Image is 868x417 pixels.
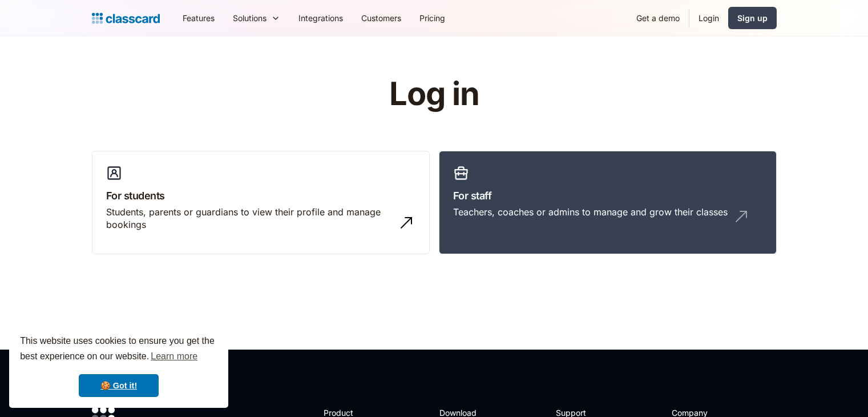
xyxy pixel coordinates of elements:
a: Integrations [289,5,352,31]
a: Features [173,5,224,31]
a: Login [689,5,728,31]
a: For studentsStudents, parents or guardians to view their profile and manage bookings [92,151,430,255]
a: Pricing [410,5,454,31]
a: Sign up [728,7,777,29]
a: Customers [352,5,410,31]
div: cookieconsent [9,323,228,408]
h3: For staff [453,188,762,203]
a: For staffTeachers, coaches or admins to manage and grow their classes [439,151,777,255]
div: Students, parents or guardians to view their profile and manage bookings [106,206,393,231]
a: dismiss cookie message [79,374,159,397]
div: Teachers, coaches or admins to manage and grow their classes [453,206,728,218]
div: Solutions [224,5,289,31]
div: Solutions [233,12,267,24]
h3: For students [106,188,415,203]
span: This website uses cookies to ensure you get the best experience on our website. [20,334,217,365]
a: learn more about cookies [149,348,199,365]
h1: Log in [253,77,615,112]
a: Logo [92,10,160,26]
a: Get a demo [627,5,689,31]
div: Sign up [737,12,768,24]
